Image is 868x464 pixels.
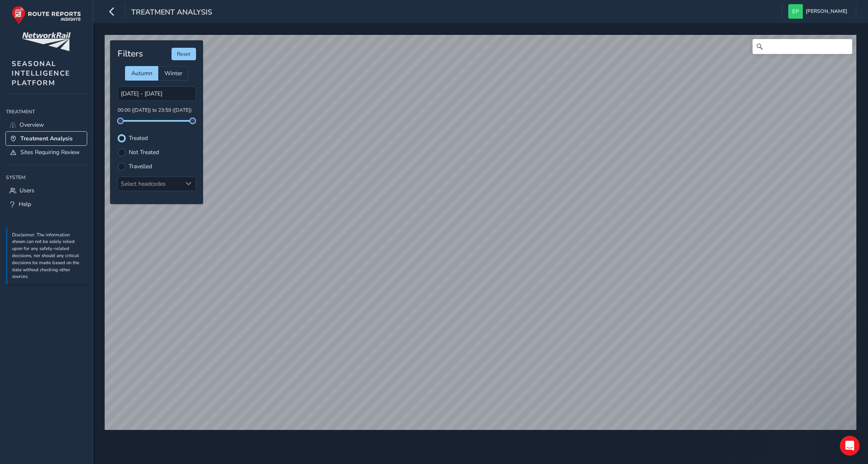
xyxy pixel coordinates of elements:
[788,4,850,19] button: [PERSON_NAME]
[20,135,73,142] span: Treatment Analysis
[20,148,80,156] span: Sites Requiring Review
[788,4,803,19] img: diamond-layout
[118,49,143,59] h4: Filters
[125,66,158,81] div: Autumn
[6,106,87,118] div: Treatment
[158,66,189,81] div: Winter
[753,39,852,54] input: Search
[131,69,152,77] span: Autumn
[172,48,196,60] button: Reset
[6,145,87,159] a: Sites Requiring Review
[118,177,182,191] div: Select headcodes
[19,200,31,208] span: Help
[131,7,212,19] span: Treatment Analysis
[6,118,87,132] a: Overview
[118,107,196,114] p: 00:00 ([DATE]) to 23:59 ([DATE])
[12,6,81,25] img: rr logo
[22,32,71,51] img: customer logo
[6,171,87,184] div: System
[164,69,182,77] span: Winter
[6,132,87,145] a: Treatment Analysis
[12,59,70,88] span: SEASONAL INTELLIGENCE PLATFORM
[806,4,847,19] span: [PERSON_NAME]
[129,164,152,169] label: Travelled
[105,35,856,430] canvas: Map
[840,436,860,456] iframe: Intercom live chat
[6,184,87,197] a: Users
[20,121,44,129] span: Overview
[12,232,83,281] p: Disclaimer: The information shown can not be solely relied upon for any safety-related decisions,...
[129,150,159,155] label: Not Treated
[6,197,87,211] a: Help
[129,135,148,141] label: Treated
[20,187,34,194] span: Users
